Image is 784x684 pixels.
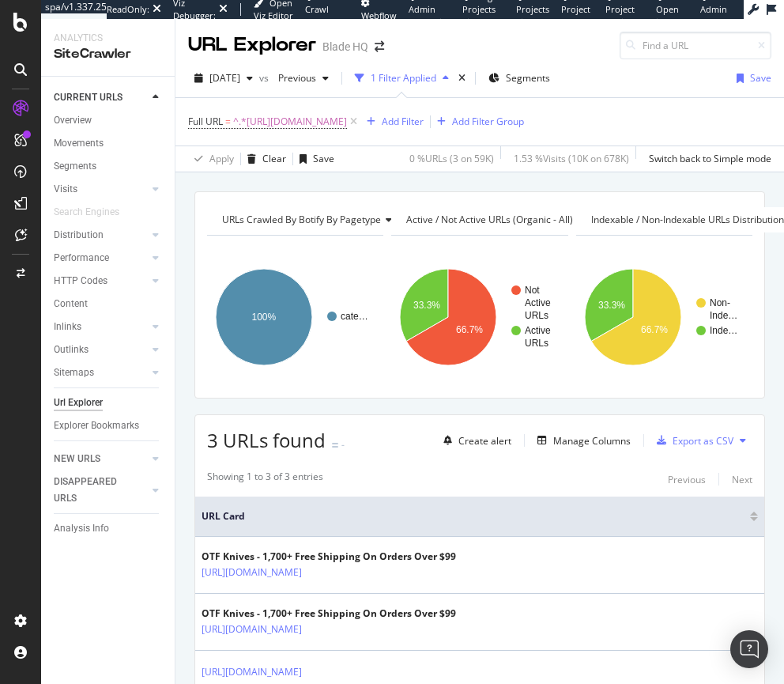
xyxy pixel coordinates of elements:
[649,152,771,165] div: Switch back to Simple mode
[54,89,148,106] a: CURRENT URLS
[525,325,551,336] text: Active
[732,470,752,489] button: Next
[209,71,240,85] span: 2025 Sep. 4th
[54,319,81,335] div: Inlinks
[202,664,302,680] a: [URL][DOMAIN_NAME]
[54,273,107,289] div: HTTP Codes
[525,285,540,296] text: Not
[732,473,752,486] div: Next
[54,395,164,411] a: Url Explorer
[209,152,234,165] div: Apply
[54,158,96,175] div: Segments
[293,146,334,172] button: Save
[207,470,323,489] div: Showing 1 to 3 of 3 entries
[54,319,148,335] a: Inlinks
[54,250,148,266] a: Performance
[409,3,449,28] span: Admin Crawl List
[514,152,629,165] div: 1.53 % Visits ( 10K on 678K )
[54,342,89,358] div: Outlinks
[54,451,148,467] a: NEW URLS
[458,434,511,448] div: Create alert
[54,204,135,221] a: Search Engines
[710,310,737,321] text: Inde…
[54,474,134,507] div: DISAPPEARED URLS
[54,135,104,152] div: Movements
[202,550,456,564] div: OTF Knives - 1,700+ Free Shipping On Orders Over $99
[54,181,148,198] a: Visits
[272,66,335,91] button: Previous
[576,248,749,386] svg: A chart.
[54,89,122,106] div: CURRENT URLS
[641,324,668,335] text: 66.7%
[349,66,455,91] button: 1 Filter Applied
[553,434,631,448] div: Manage Columns
[54,227,104,244] div: Distribution
[54,474,148,507] a: DISAPPEARED URLS
[107,3,149,16] div: ReadOnly:
[252,312,277,323] text: 100%
[482,66,556,91] button: Segments
[54,342,148,358] a: Outlinks
[525,297,551,308] text: Active
[431,112,524,131] button: Add Filter Group
[54,32,162,45] div: Analytics
[202,565,302,580] a: [URL][DOMAIN_NAME]
[54,451,100,467] div: NEW URLS
[54,395,103,411] div: Url Explorer
[710,297,730,308] text: Non-
[188,115,223,128] span: Full URL
[188,146,234,172] button: Apply
[673,434,733,448] div: Export as CSV
[437,428,511,453] button: Create alert
[455,70,469,86] div: times
[730,66,771,91] button: Save
[54,365,94,381] div: Sitemaps
[525,338,548,349] text: URLs
[406,213,573,226] span: Active / Not Active URLs (organic - all)
[341,311,368,322] text: cate…
[54,158,164,175] a: Segments
[375,41,384,52] div: arrow-right-arrow-left
[54,520,164,537] a: Analysis Info
[730,630,768,668] div: Open Intercom Messenger
[54,250,109,266] div: Performance
[516,3,549,28] span: Projects List
[54,273,148,289] a: HTTP Codes
[241,146,286,172] button: Clear
[54,520,109,537] div: Analysis Info
[391,248,564,386] svg: A chart.
[668,473,706,486] div: Previous
[202,622,302,637] a: [URL][DOMAIN_NAME]
[341,438,345,452] div: -
[525,310,548,321] text: URLs
[413,300,440,311] text: 33.3%
[54,204,119,221] div: Search Engines
[371,71,436,85] div: 1 Filter Applied
[219,207,405,232] h4: URLs Crawled By Botify By pagetype
[272,71,316,85] span: Previous
[54,112,92,129] div: Overview
[700,3,727,28] span: Admin Page
[650,428,733,453] button: Export as CSV
[259,71,272,85] span: vs
[668,470,706,489] button: Previous
[561,3,590,28] span: Project Page
[54,227,148,244] a: Distribution
[202,509,746,523] span: URL Card
[620,32,771,59] input: Find a URL
[403,207,597,232] h4: Active / Not Active URLs
[207,248,380,386] div: A chart.
[54,296,164,312] a: Content
[506,71,550,85] span: Segments
[598,300,625,311] text: 33.3%
[54,418,139,434] div: Explorer Bookmarks
[710,325,737,336] text: Inde…
[382,115,424,128] div: Add Filter
[54,135,164,152] a: Movements
[233,111,347,133] span: ^.*[URL][DOMAIN_NAME]
[188,66,259,91] button: [DATE]
[313,152,334,165] div: Save
[360,112,424,131] button: Add Filter
[202,607,456,621] div: OTF Knives - 1,700+ Free Shipping On Orders Over $99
